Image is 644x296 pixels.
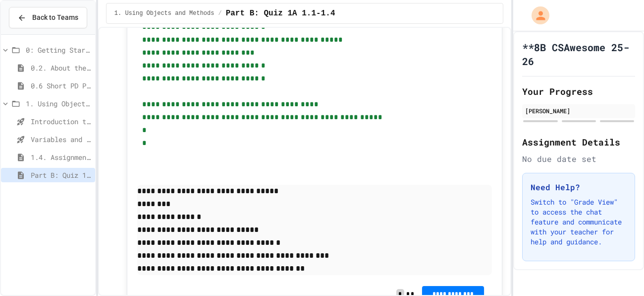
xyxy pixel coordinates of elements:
[26,45,91,55] span: 0: Getting Started
[531,181,627,193] h3: Need Help?
[31,134,91,145] span: Variables and Data Types - Quiz
[522,40,635,68] h1: **8B CSAwesome 25-26
[218,9,221,17] span: /
[522,153,635,165] div: No due date set
[31,63,91,73] span: 0.2. About the AP CSA Exam
[114,9,215,17] span: 1. Using Objects and Methods
[521,4,552,27] div: My Account
[522,135,635,149] h2: Assignment Details
[31,170,91,180] span: Part B: Quiz 1A 1.1-1.4
[9,7,87,28] button: Back to Teams
[31,116,91,127] span: Introduction to Algorithms, Programming, and Compilers
[531,197,627,247] p: Switch to "Grade View" to access the chat feature and communicate with your teacher for help and ...
[522,84,635,98] h2: Your Progress
[31,152,91,162] span: 1.4. Assignment and Input
[31,80,91,91] span: 0.6 Short PD Pretest
[226,7,335,19] span: Part B: Quiz 1A 1.1-1.4
[26,98,91,109] span: 1. Using Objects and Methods
[525,106,632,115] div: [PERSON_NAME]
[32,12,78,23] span: Back to Teams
